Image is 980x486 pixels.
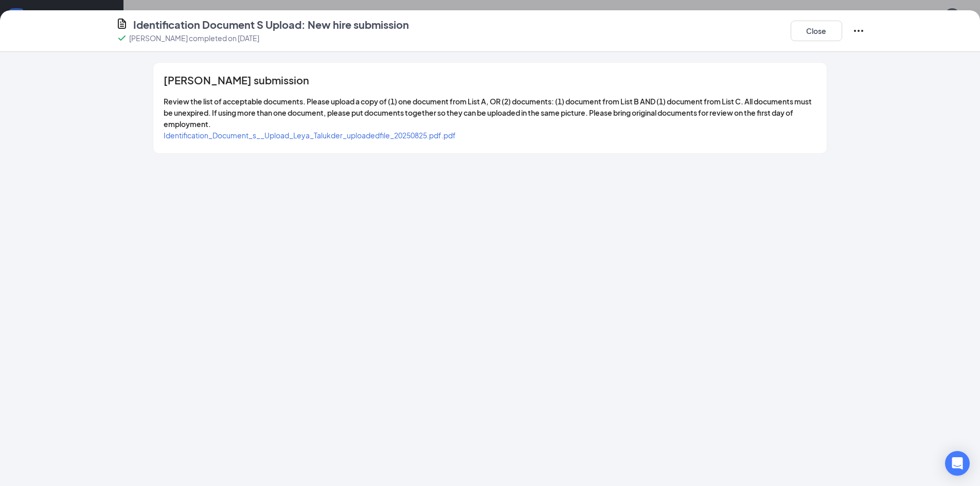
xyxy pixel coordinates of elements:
h4: Identification Document S Upload: New hire submission [133,17,409,32]
button: Close [791,21,842,41]
span: [PERSON_NAME] submission [164,75,309,85]
svg: Ellipses [852,25,865,37]
a: Identification_Document_s__Upload_Leya_Talukder_uploadedfile_20250825.pdf.pdf [164,131,456,140]
p: [PERSON_NAME] completed on [DATE] [129,33,259,43]
svg: CustomFormIcon [116,17,128,30]
div: Open Intercom Messenger [945,451,970,476]
span: Review the list of acceptable documents. Please upload a copy of (1) one document from List A, OR... [164,97,812,129]
svg: Checkmark [116,32,128,44]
